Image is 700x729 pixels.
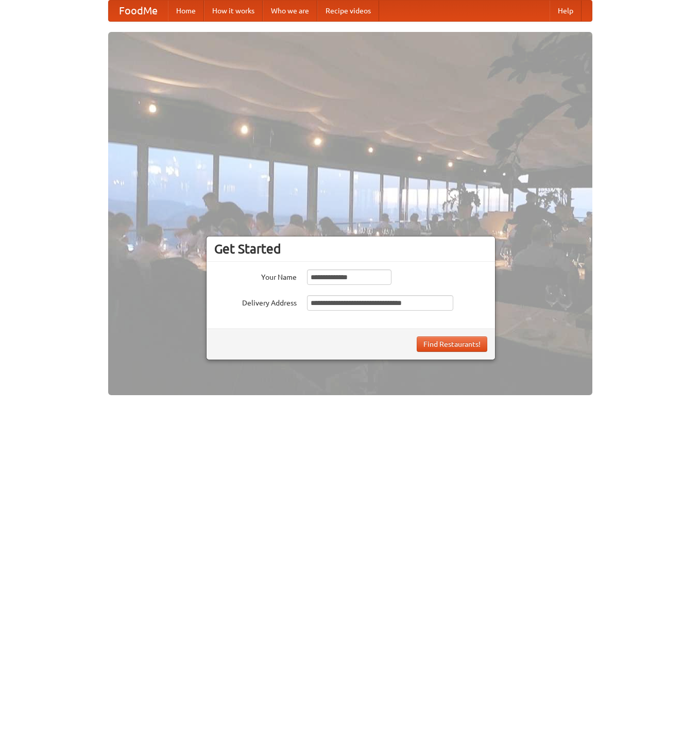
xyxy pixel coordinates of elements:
label: Delivery Address [214,295,297,308]
h3: Get Started [214,241,487,257]
a: Home [168,1,204,21]
a: FoodMe [109,1,168,21]
label: Your Name [214,269,297,282]
button: Find Restaurants! [417,336,487,352]
a: How it works [204,1,263,21]
a: Help [550,1,582,21]
a: Who we are [263,1,317,21]
a: Recipe videos [317,1,379,21]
